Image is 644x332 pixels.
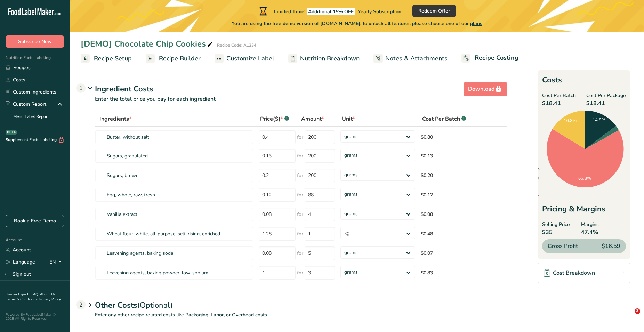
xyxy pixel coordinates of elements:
[226,54,274,63] span: Customize Label
[418,127,499,146] td: $0.80
[32,292,40,297] a: FAQ .
[18,38,52,45] span: Subscribe Now
[297,191,303,199] span: for
[6,215,64,227] a: Book a Free Demo
[548,242,578,250] span: Gross Profit
[146,51,201,66] a: Recipe Builder
[468,85,503,93] div: Download
[418,263,499,282] td: $0.83
[260,115,289,123] div: Price($)
[95,291,507,311] div: Other Costs
[94,54,132,63] span: Recipe Setup
[519,167,540,171] span: Ingredients
[288,51,360,66] a: Nutrition Breakdown
[635,308,640,314] span: 3
[297,269,303,276] span: for
[297,133,303,141] span: for
[422,115,460,123] span: Cost Per Batch
[297,230,303,237] span: for
[464,82,507,96] button: Download
[95,83,507,95] div: Ingredient Costs
[475,53,518,63] span: Recipe Costing
[418,185,499,204] td: $0.12
[542,99,576,107] span: $18.41
[258,7,401,15] div: Limited Time!
[418,165,499,185] td: $0.20
[418,243,499,263] td: $0.07
[542,74,626,89] h2: Costs
[6,313,64,321] div: Powered By FoodLabelMaker © 2025 All Rights Reserved
[373,51,448,66] a: Notes & Attachments
[297,172,303,179] span: for
[6,256,35,268] a: Language
[39,297,61,302] a: Privacy Policy
[620,308,637,325] iframe: Intercom live chat
[586,99,626,107] span: $18.41
[81,311,507,327] p: Enter any other recipe related costs like Packaging, Labor, or Overhead costs
[6,297,39,302] a: Terms & Conditions .
[342,115,355,123] span: Unit
[217,42,256,48] div: Recipe Code: A1234
[6,292,55,302] a: About Us .
[385,54,448,63] span: Notes & Attachments
[297,211,303,218] span: for
[6,100,46,108] div: Custom Report
[418,146,499,165] td: $0.13
[137,300,173,310] span: (Optional)
[6,130,17,135] div: BETA
[581,221,599,228] span: Margins
[581,228,599,236] span: 47.4%
[542,228,570,236] span: $35
[542,203,626,218] div: Pricing & Margins
[297,152,303,160] span: for
[76,300,86,309] div: 2
[418,204,499,224] td: $0.08
[49,258,64,266] div: EN
[470,20,482,27] span: plans
[6,35,64,48] button: Subscribe Now
[99,115,131,123] span: Ingredients
[307,8,355,15] span: Additional 15% OFF
[538,263,630,283] a: Cost Breakdown
[602,242,620,250] span: $16.59
[81,95,507,112] p: Enter the total price you pay for each ingredient
[159,54,201,63] span: Recipe Builder
[300,54,360,63] span: Nutrition Breakdown
[542,221,570,228] span: Selling Price
[542,92,576,99] span: Cost Per Batch
[232,20,482,27] span: You are using the free demo version of [DOMAIN_NAME], to unlock all features please choose one of...
[586,92,626,99] span: Cost Per Package
[358,8,401,15] span: Yearly Subscription
[418,7,450,15] span: Redeem Offer
[418,224,499,243] td: $0.48
[461,50,518,67] a: Recipe Costing
[297,250,303,257] span: for
[81,38,214,50] div: [DEMO] Chocolate Chip Cookies
[412,5,456,17] button: Redeem Offer
[6,292,30,297] a: Hire an Expert .
[544,269,595,277] div: Cost Breakdown
[215,51,274,66] a: Customize Label
[81,51,132,66] a: Recipe Setup
[301,115,324,123] span: Amount
[76,83,86,93] div: 1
